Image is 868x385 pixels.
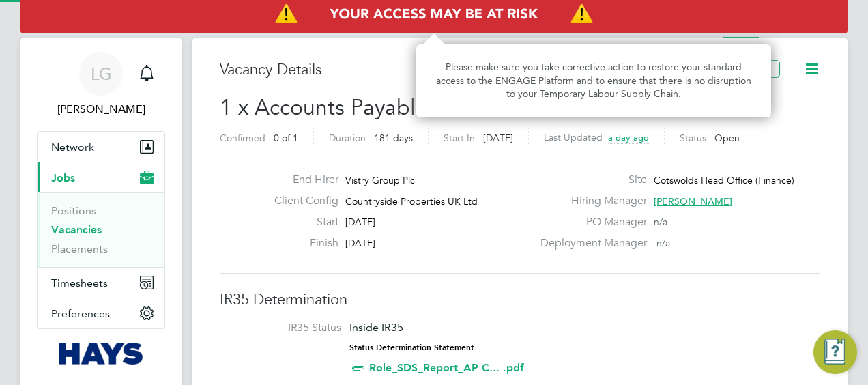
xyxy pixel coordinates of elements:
[532,194,647,208] label: Hiring Manager
[608,132,649,143] span: a day ago
[51,171,75,184] span: Jobs
[345,216,375,228] span: [DATE]
[329,132,366,144] label: Duration
[532,173,647,187] label: Site
[263,215,338,229] label: Start
[349,343,474,352] strong: Status Determination Statement
[220,290,820,310] h3: IR35 Determination
[345,195,478,208] span: Countryside Properties UK Ltd
[483,132,513,144] span: [DATE]
[444,132,475,144] label: Start In
[263,194,338,208] label: Client Config
[220,132,265,144] label: Confirmed
[656,237,670,249] span: n/a
[51,276,108,289] span: Timesheets
[345,174,415,186] span: Vistry Group Plc
[91,65,112,83] span: LG
[51,141,94,154] span: Network
[345,237,375,249] span: [DATE]
[263,173,338,187] label: End Hirer
[274,132,298,144] span: 0 of 1
[37,52,165,117] a: Go to account details
[654,216,667,228] span: n/a
[220,94,592,121] span: 1 x Accounts Payable Clerk - V179330
[680,132,706,144] label: Status
[220,60,734,80] h3: Vacancy Details
[544,131,603,143] label: Last Updated
[416,44,771,117] div: Access At Risk
[369,361,524,374] a: Role_SDS_Report_AP C... .pdf
[349,321,403,334] span: Inside IR35
[59,343,144,365] img: hays-logo-retina.png
[37,343,165,365] a: Go to home page
[532,215,647,229] label: PO Manager
[654,195,732,208] span: [PERSON_NAME]
[532,236,647,251] label: Deployment Manager
[51,307,110,320] span: Preferences
[263,236,338,251] label: Finish
[233,321,341,335] label: IR35 Status
[654,174,794,186] span: Cotswolds Head Office (Finance)
[37,101,165,117] span: Luke Gerber
[374,132,413,144] span: 181 days
[51,223,102,236] a: Vacancies
[714,132,740,144] span: Open
[51,242,108,255] a: Placements
[433,61,755,101] p: Please make sure you take corrective action to restore your standard access to the ENGAGE Platfor...
[813,330,857,374] button: Engage Resource Center
[51,204,96,217] a: Positions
